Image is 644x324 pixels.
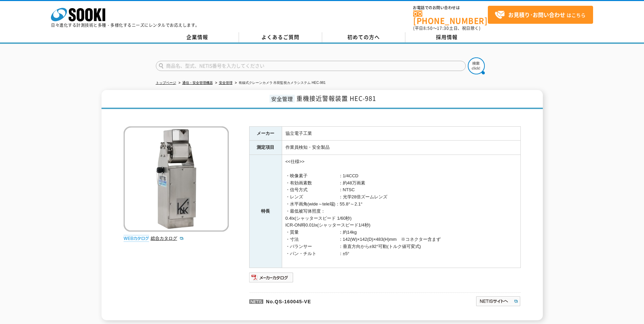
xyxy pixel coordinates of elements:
span: お電話でのお問い合わせは [413,6,488,10]
p: No.QS-160045-VE [249,292,410,309]
a: 安全管理 [219,81,233,85]
a: 通信・安全管理機器 [182,81,213,85]
th: 測定項目 [249,141,282,155]
li: 有線式クレーンカメラ 吊荷監視カメラシステム HEC-981 [234,79,326,87]
img: btn_search.png [468,57,485,74]
td: <<仕様>> ・映像素子 ：1/4CCD ・有効画素数 ：約48万画素 ・信号方式 ：NTSC ・レンズ ：光学28倍ズームレンズ ・水平画角(wide～tele端)：55.8°～2.1° ・最... [282,155,520,268]
td: 協立電子工業 [282,126,520,141]
img: 有線式クレーンカメラ 吊荷監視カメラシステム HEC-981 [124,126,229,232]
a: 企業情報 [156,32,239,42]
a: 初めての方へ [322,32,405,42]
span: 8:50 [423,25,433,31]
span: 安全管理 [270,95,295,103]
th: メーカー [249,126,282,141]
span: (平日 ～ 土日、祝日除く) [413,25,480,31]
span: 初めての方へ [347,33,380,41]
a: よくあるご質問 [239,32,322,42]
th: 特長 [249,155,282,268]
img: webカタログ [124,235,149,242]
td: 作業員検知・安全製品 [282,141,520,155]
img: メーカーカタログ [249,272,294,283]
span: 17:30 [437,25,449,31]
img: NETISサイトへ [476,296,521,307]
a: トップページ [156,81,176,85]
a: お見積り･お問い合わせはこちら [488,6,593,24]
a: 採用情報 [405,32,489,42]
span: 重機接近警報装置 HEC-981 [296,94,376,103]
a: 総合カタログ [151,236,184,241]
input: 商品名、型式、NETIS番号を入力してください [156,61,466,71]
strong: お見積り･お問い合わせ [508,11,565,19]
a: [PHONE_NUMBER] [413,11,488,24]
span: はこちら [495,10,586,20]
p: 日々進化する計測技術と多種・多様化するニーズにレンタルでお応えします。 [51,23,200,27]
a: メーカーカタログ [249,276,294,282]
